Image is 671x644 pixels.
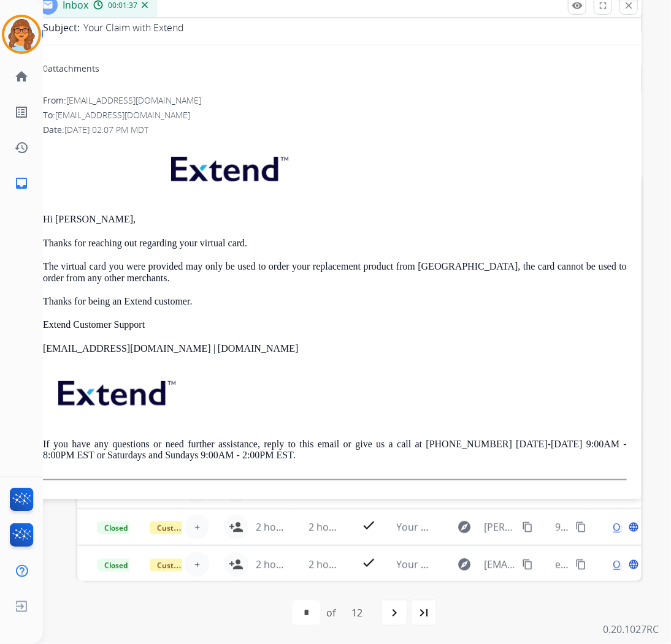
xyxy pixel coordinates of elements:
[575,521,586,532] mat-icon: content_copy
[326,605,336,620] div: of
[416,605,431,620] mat-icon: last_page
[613,520,638,534] span: Open
[14,105,29,119] mat-icon: list_alt
[97,521,165,534] span: Closed – Solved
[361,555,376,570] mat-icon: check
[43,296,627,307] p: Thanks for being an Extend customer.
[522,559,533,570] mat-icon: content_copy
[43,214,627,225] p: Hi [PERSON_NAME],
[628,521,639,532] mat-icon: language
[43,238,627,249] p: Thanks for reaching out regarding your virtual card.
[43,319,627,330] p: Extend Customer Support
[457,557,472,572] mat-icon: explore
[387,605,402,620] mat-icon: navigate_next
[361,518,376,532] mat-icon: check
[14,176,29,191] mat-icon: inbox
[150,559,229,572] span: Customer Support
[397,558,504,571] span: Your Claim with Extend
[185,515,209,539] button: +
[309,558,364,571] span: 2 hours ago
[575,559,586,570] mat-icon: content_copy
[309,520,364,534] span: 2 hours ago
[194,520,200,534] span: +
[43,343,627,354] p: [EMAIL_ADDRESS][DOMAIN_NAME] | [DOMAIN_NAME]
[43,366,188,415] img: extend.png
[156,142,301,191] img: extend.png
[64,124,148,135] span: [DATE] 02:07 PM MDT
[43,439,627,461] p: If you have any questions or need further assistance, reply to this email or give us a call at [P...
[4,17,39,51] img: avatar
[150,521,229,534] span: Customer Support
[43,63,99,75] div: attachments
[229,557,243,572] mat-icon: person_add
[43,109,627,121] div: To:
[43,261,627,284] p: The virtual card you were provided may only be used to order your replacement product from [GEOGR...
[43,20,80,35] p: Subject:
[194,557,200,572] span: +
[256,558,311,571] span: 2 hours ago
[397,520,504,534] span: Your Claim with Extend
[55,109,190,121] span: [EMAIL_ADDRESS][DOMAIN_NAME]
[83,20,184,35] p: Your Claim with Extend
[14,140,29,155] mat-icon: history
[484,520,516,534] span: [PERSON_NAME][EMAIL_ADDRESS][PERSON_NAME][DOMAIN_NAME]
[613,557,638,572] span: Open
[628,559,639,570] mat-icon: language
[43,63,48,74] span: 0
[14,69,29,84] mat-icon: home
[457,520,472,534] mat-icon: explore
[229,520,243,534] mat-icon: person_add
[43,94,627,107] div: From:
[256,520,311,534] span: 2 hours ago
[108,1,137,10] span: 00:01:37
[342,600,372,625] div: 12
[43,124,627,136] div: Date:
[522,521,533,532] mat-icon: content_copy
[66,94,201,106] span: [EMAIL_ADDRESS][DOMAIN_NAME]
[603,622,659,637] p: 0.20.1027RC
[185,552,209,577] button: +
[484,557,516,572] span: [EMAIL_ADDRESS][DOMAIN_NAME]
[97,559,165,572] span: Closed – Solved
